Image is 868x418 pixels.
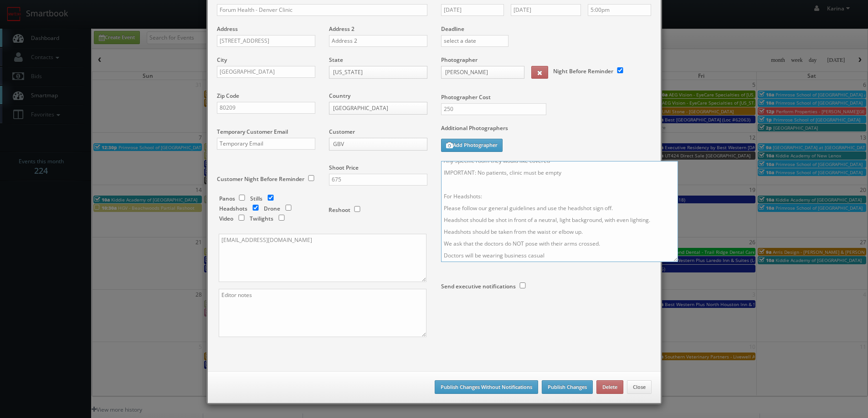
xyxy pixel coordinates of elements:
[250,215,273,222] label: Twilights
[217,66,315,78] input: City
[441,124,652,136] label: Additional Photographers
[329,174,427,186] input: Shoot Price
[329,206,350,214] label: Reshoot
[219,205,247,212] label: Headshots
[434,93,658,101] label: Photographer Cost
[333,66,415,78] span: [US_STATE]
[329,128,355,136] label: Customer
[596,380,623,394] button: Delete
[217,138,315,150] input: Temporary Email
[333,138,415,150] span: GBV
[329,164,359,171] label: Shoot Price
[219,195,235,202] label: Panos
[217,92,239,100] label: Zip Code
[264,205,280,212] label: Drone
[445,66,512,78] span: [PERSON_NAME]
[217,4,427,16] input: Title
[553,67,613,75] label: Night Before Reminder
[441,66,524,79] a: [PERSON_NAME]
[217,56,227,64] label: City
[219,215,233,222] label: Video
[542,380,593,394] button: Publish Changes
[627,380,652,394] button: Close
[329,56,343,64] label: State
[217,175,304,183] label: Customer Night Before Reminder
[441,139,503,152] button: Add Photographer
[441,56,478,64] label: Photographer
[329,138,427,151] a: GBV
[329,66,427,79] a: [US_STATE]
[217,102,315,114] input: Zip Code
[217,128,288,136] label: Temporary Customer Email
[217,25,238,33] label: Address
[511,4,581,16] input: Select a date
[250,195,262,202] label: Stills
[441,4,504,16] input: Select a date
[217,35,315,47] input: Address
[329,25,354,33] label: Address 2
[441,35,509,47] input: select a date
[329,35,427,47] input: Address 2
[329,92,350,100] label: Country
[434,25,658,33] label: Deadline
[441,282,516,290] label: Send executive notifications
[441,103,546,115] input: Photographer Cost
[333,102,415,114] span: [GEOGRAPHIC_DATA]
[329,102,427,115] a: [GEOGRAPHIC_DATA]
[435,380,538,394] button: Publish Changes Without Notifications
